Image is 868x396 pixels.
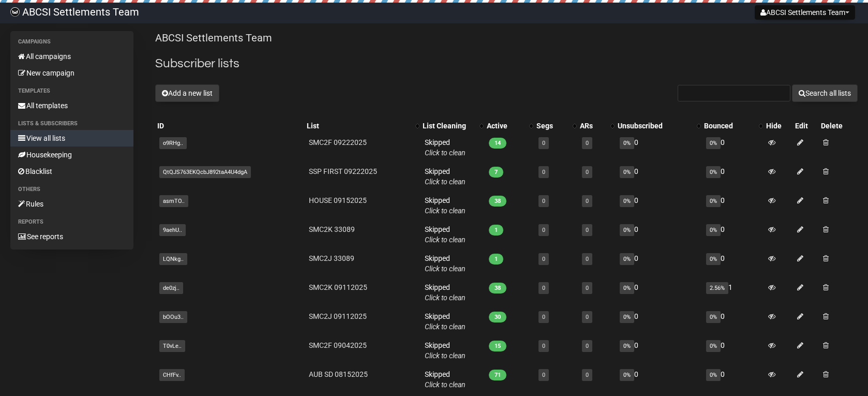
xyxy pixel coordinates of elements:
[157,121,303,131] div: ID
[159,340,185,352] span: T0vLe..
[542,314,545,320] a: 0
[542,285,545,291] a: 0
[425,294,466,302] a: Click to clean
[425,312,466,331] span: Skipped
[616,278,701,307] td: 0
[616,365,701,394] td: 0
[616,249,701,278] td: 0
[425,341,466,360] span: Skipped
[489,283,506,294] span: 38
[425,138,466,157] span: Skipped
[586,140,589,146] a: 0
[10,146,133,163] a: Housekeeping
[489,167,503,178] span: 7
[10,97,133,114] a: All templates
[702,336,764,365] td: 0
[305,119,420,133] th: List: No sort applied, activate to apply an ascending sort
[489,225,503,236] span: 1
[155,84,219,102] button: Add a new list
[704,121,754,131] div: Bounced
[10,85,133,97] li: Templates
[10,7,20,17] img: 818717fe0d1a93967a8360cf1c6c54c8
[159,311,187,323] span: bOOu3..
[309,370,368,378] a: AUB SD 08152025
[580,121,605,131] div: ARs
[489,370,506,380] span: 71
[702,133,764,162] td: 0
[10,65,133,81] a: New campaign
[706,311,721,323] span: 0%
[425,225,466,244] span: Skipped
[159,224,186,236] span: 9aehU..
[425,254,466,273] span: Skipped
[616,133,701,162] td: 0
[307,121,410,131] div: List
[620,253,634,265] span: 0%
[10,36,133,48] li: Campaigns
[620,311,634,323] span: 0%
[159,166,251,178] span: QtQJS763EKQcbJ892taA4U4dgA
[702,119,764,133] th: Bounced: No sort applied, activate to apply an ascending sort
[425,322,466,331] a: Click to clean
[542,372,545,378] a: 0
[10,228,133,245] a: See reports
[706,369,721,381] span: 0%
[766,121,791,131] div: Hide
[702,220,764,249] td: 0
[819,119,858,133] th: Delete: No sort applied, sorting is disabled
[702,162,764,191] td: 0
[620,195,634,207] span: 0%
[309,138,367,146] a: SMC2F 09222025
[586,372,589,378] a: 0
[159,369,185,381] span: CHfFv..
[795,121,816,131] div: Edit
[616,307,701,336] td: 0
[425,207,466,215] a: Click to clean
[159,137,187,149] span: o9RHg..
[616,336,701,365] td: 0
[489,341,506,351] span: 15
[487,121,524,131] div: Active
[10,196,133,212] a: Rules
[702,307,764,336] td: 0
[706,166,721,178] span: 0%
[489,138,506,149] span: 14
[616,191,701,220] td: 0
[421,119,485,133] th: List Cleaning: No sort applied, activate to apply an ascending sort
[542,343,545,349] a: 0
[309,254,354,262] a: SMC2J 33089
[706,195,721,207] span: 0%
[155,31,858,45] p: ABCSI Settlements Team
[586,256,589,262] a: 0
[586,169,589,175] a: 0
[755,5,855,20] button: ABCSI Settlements Team
[620,282,634,294] span: 0%
[159,253,187,265] span: LQNkg..
[578,119,616,133] th: ARs: No sort applied, activate to apply an ascending sort
[821,121,856,131] div: Delete
[155,54,858,73] h2: Subscriber lists
[425,236,466,244] a: Click to clean
[309,196,367,204] a: HOUSE 09152025
[586,198,589,204] a: 0
[485,119,534,133] th: Active: No sort applied, activate to apply an ascending sort
[309,225,355,233] a: SMC2K 33089
[10,118,133,130] li: Lists & subscribers
[10,216,133,228] li: Reports
[620,224,634,236] span: 0%
[620,369,634,381] span: 0%
[489,196,506,207] span: 38
[616,162,701,191] td: 0
[489,312,506,322] span: 30
[425,380,466,389] a: Click to clean
[536,121,567,131] div: Segs
[542,227,545,233] a: 0
[159,282,183,294] span: de0zj..
[542,198,545,204] a: 0
[706,253,721,265] span: 0%
[792,84,858,102] button: Search all lists
[309,312,367,320] a: SMC2J 09112025
[706,282,728,294] span: 2.56%
[10,183,133,196] li: Others
[309,167,377,175] a: SSP FIRST 09222025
